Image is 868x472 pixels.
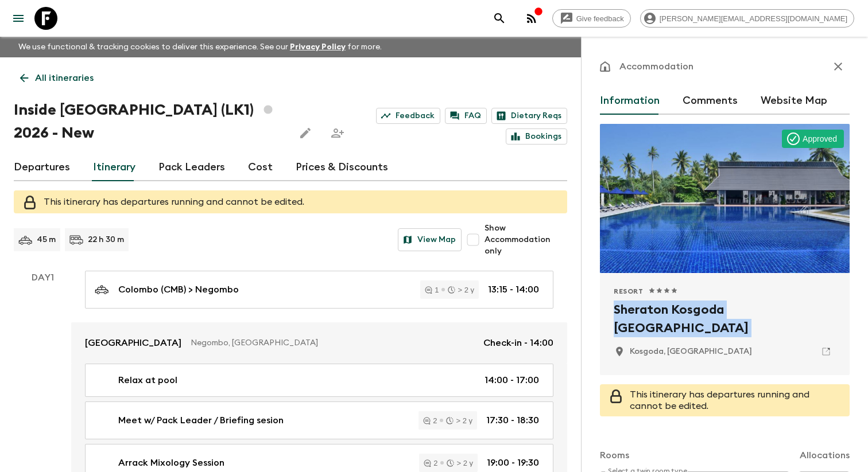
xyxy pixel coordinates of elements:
a: Cost [248,154,273,181]
button: Website Map [761,87,827,115]
span: This itinerary has departures running and cannot be edited. [44,197,304,206]
p: [GEOGRAPHIC_DATA] [85,336,181,350]
p: Accommodation [619,60,693,73]
p: 14:00 - 17:00 [485,373,539,387]
a: Itinerary [93,154,135,181]
p: 13:15 - 14:00 [488,283,539,297]
a: Privacy Policy [290,43,346,51]
a: All itineraries [14,67,100,89]
p: Day 1 [14,271,71,284]
div: Photo of Sheraton Kosgoda Turtle Beach Resort [600,124,850,273]
p: Relax at pool [118,373,177,387]
a: [GEOGRAPHIC_DATA]Negombo, [GEOGRAPHIC_DATA]Check-in - 14:00 [71,322,567,364]
a: Prices & Discounts [296,154,388,181]
p: Negombo, [GEOGRAPHIC_DATA] [191,337,474,349]
p: 22 h 30 m [88,234,124,245]
p: Meet w/ Pack Leader / Briefing sesion [118,414,284,427]
p: 19:00 - 19:30 [487,456,539,470]
a: Colombo (CMB) > Negombo1> 2 y13:15 - 14:00 [85,271,553,309]
p: Kosgoda, Sri Lanka [630,346,752,357]
button: Information [600,87,660,115]
span: [PERSON_NAME][EMAIL_ADDRESS][DOMAIN_NAME] [653,14,854,23]
p: Approved [803,133,837,145]
button: search adventures [488,7,511,30]
div: 2 [423,417,437,424]
div: > 2 y [448,286,474,294]
p: Arrack Mixology Session [118,456,224,470]
div: [PERSON_NAME][EMAIL_ADDRESS][DOMAIN_NAME] [640,9,854,28]
div: 1 [425,286,439,294]
span: Give feedback [570,14,630,23]
a: Pack Leaders [158,154,225,181]
p: 45 m [37,234,56,245]
button: menu [7,7,30,30]
p: Colombo (CMB) > Negombo [118,283,239,297]
span: Show Accommodation only [485,223,567,257]
button: View Map [398,228,462,251]
p: Allocations [800,448,850,462]
a: Give feedback [552,9,631,28]
a: FAQ [445,108,487,124]
div: > 2 y [447,459,473,467]
a: Relax at pool14:00 - 17:00 [85,364,553,397]
p: We use functional & tracking cookies to deliver this experience. See our for more. [14,37,386,57]
p: Rooms [600,448,629,462]
div: > 2 y [446,417,472,424]
a: Bookings [506,128,567,145]
button: Comments [683,87,738,115]
p: 17:30 - 18:30 [486,414,539,427]
h1: Inside [GEOGRAPHIC_DATA] (LK1) 2026 - New [14,99,285,145]
button: Edit this itinerary [294,122,317,145]
a: Departures [14,154,70,181]
a: Feedback [376,108,440,124]
a: Dietary Reqs [491,108,567,124]
p: All itineraries [35,71,94,85]
span: Share this itinerary [326,122,349,145]
h2: Sheraton Kosgoda [GEOGRAPHIC_DATA] [614,301,836,337]
span: Resort [614,287,644,296]
p: Check-in - 14:00 [483,336,553,350]
span: This itinerary has departures running and cannot be edited. [630,390,809,411]
a: Meet w/ Pack Leader / Briefing sesion2> 2 y17:30 - 18:30 [85,401,553,439]
div: 2 [424,459,437,467]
